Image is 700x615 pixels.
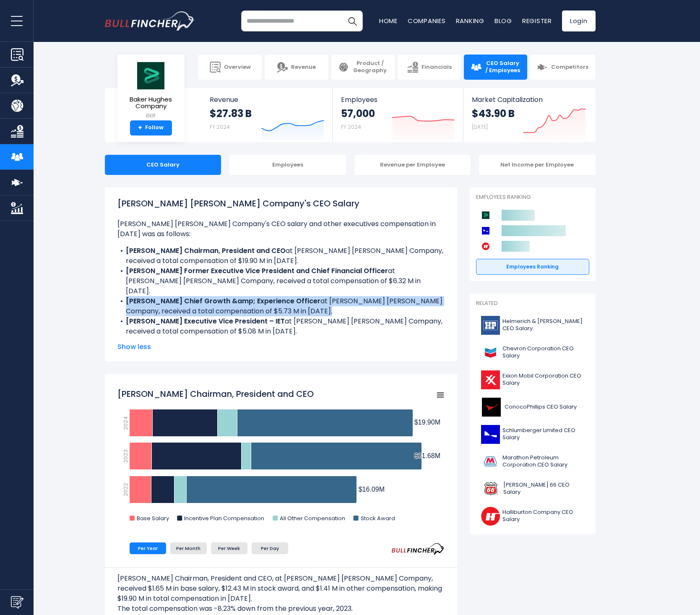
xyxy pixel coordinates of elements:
text: All Other Compensation [280,514,345,522]
img: Schlumberger Limited competitors logo [480,225,491,236]
b: [PERSON_NAME] Chairman, President and CEO [126,246,286,255]
text: Stock Award [360,514,395,522]
li: at [PERSON_NAME] [PERSON_NAME] Company, received a total compensation of $5.73 M in [DATE]. [117,296,445,316]
a: Marathon Petroleum Corporation CEO Salary [476,450,589,473]
span: Market Capitalization [472,96,586,104]
img: HAL logo [481,507,500,526]
small: [DATE] [472,123,488,130]
a: Market Capitalization $43.90 B [DATE] [463,88,594,142]
img: Halliburton Company competitors logo [480,241,491,252]
a: Competitors [530,55,595,80]
svg: Lorenzo Simonelli Chairman, President and CEO [117,384,445,531]
span: Baker Hughes Company [124,96,178,110]
span: Schlumberger Limited CEO Salary [502,427,584,441]
a: Blog [494,16,512,25]
span: Halliburton Company CEO Salary [502,509,584,523]
a: Employees Ranking [476,259,589,275]
div: Employees [229,155,346,175]
span: Employees [341,96,455,104]
h1: [PERSON_NAME] [PERSON_NAME] Company's CEO Salary [117,197,445,210]
span: Chevron Corporation CEO Salary [502,345,584,360]
span: ConocoPhillips CEO Salary [505,404,577,411]
li: Per Week [211,542,247,554]
span: Show less [117,342,445,352]
a: Register [522,16,552,25]
text: 2023 [121,449,129,463]
li: at [PERSON_NAME] [PERSON_NAME] Company, received a total compensation of $6.32 M in [DATE]. [117,266,445,296]
text: Base Salary [137,514,169,522]
img: COP logo [481,398,502,417]
a: Revenue $27.83 B FY 2024 [201,88,333,142]
li: Per Day [252,542,288,554]
span: Revenue [291,64,316,71]
tspan: $19.90M [414,419,440,426]
a: [PERSON_NAME] 66 CEO Salary [476,477,589,500]
a: Employees 57,000 FY 2024 [333,88,463,142]
img: Baker Hughes Company competitors logo [480,210,491,221]
img: HP logo [481,316,500,335]
b: [PERSON_NAME] Executive Vice President – IET [126,316,285,326]
text: 2024 [121,416,129,430]
div: Net Income per Employee [479,155,596,175]
span: [PERSON_NAME] 66 CEO Salary [503,482,584,496]
a: Overview [198,55,262,80]
span: Exxon Mobil Corporation CEO Salary [502,373,584,387]
a: Schlumberger Limited CEO Salary [476,423,589,446]
span: Revenue [210,96,324,104]
span: Marathon Petroleum Corporation CEO Salary [502,454,584,469]
img: XOM logo [481,370,500,389]
span: CEO Salary / Employees [485,60,520,74]
button: Search [342,10,363,31]
span: Financials [422,64,452,71]
a: Revenue [265,55,328,80]
small: BKR [124,112,178,120]
a: Financials [398,55,461,80]
img: SLB logo [481,425,500,444]
a: +Follow [130,120,172,136]
tspan: [PERSON_NAME] Chairman, President and CEO [117,388,314,400]
a: Helmerich & [PERSON_NAME] CEO Salary [476,314,589,337]
span: Overview [224,64,251,71]
img: MPC logo [481,452,500,471]
div: CEO Salary [105,155,221,175]
li: Per Year [130,542,166,554]
a: Halliburton Company CEO Salary [476,505,589,528]
a: Exxon Mobil Corporation CEO Salary [476,368,589,391]
a: ConocoPhillips CEO Salary [476,396,589,419]
img: PSX logo [481,479,501,498]
p: Employees Ranking [476,194,589,201]
strong: 57,000 [341,107,375,120]
strong: + [138,124,142,132]
a: Home [379,16,398,25]
p: [PERSON_NAME] [PERSON_NAME] Company's CEO salary and other executives compensation in [DATE] was ... [117,219,445,239]
text: 2022 [121,483,129,496]
a: Login [562,10,596,31]
a: CEO Salary / Employees [464,55,527,80]
span: Helmerich & [PERSON_NAME] CEO Salary [502,318,584,332]
span: Product / Geography [352,60,388,74]
a: Baker Hughes Company BKR [124,61,178,120]
img: bullfincher logo [105,11,195,31]
tspan: $21.68M [414,452,440,459]
li: Per Month [170,542,207,554]
a: Go to homepage [105,11,195,31]
a: Chevron Corporation CEO Salary [476,341,589,364]
a: Ranking [456,16,484,25]
b: [PERSON_NAME] Former Executive Vice President and Chief Financial Officer [126,266,388,276]
a: Product / Geography [331,55,395,80]
text: Incentive Plan Compensation [184,514,264,522]
li: at [PERSON_NAME] [PERSON_NAME] Company, received a total compensation of $5.08 M in [DATE]. [117,316,445,336]
a: Companies [408,16,446,25]
p: The total compensation was -8.23% down from the previous year, 2023. [117,604,445,614]
small: FY 2024 [210,123,230,130]
div: Revenue per Employee [354,155,471,175]
p: Related [476,300,589,307]
strong: $27.83 B [210,107,252,120]
strong: $43.90 B [472,107,515,120]
span: Competitors [551,64,588,71]
p: [PERSON_NAME] Chairman, President and CEO, at [PERSON_NAME] [PERSON_NAME] Company, received $1.65... [117,573,445,604]
li: at [PERSON_NAME] [PERSON_NAME] Company, received a total compensation of $19.90 M in [DATE]. [117,246,445,266]
small: FY 2024 [341,123,361,130]
img: CVX logo [481,343,500,362]
b: [PERSON_NAME] Chief Growth &amp; Experience Officer [126,296,320,306]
